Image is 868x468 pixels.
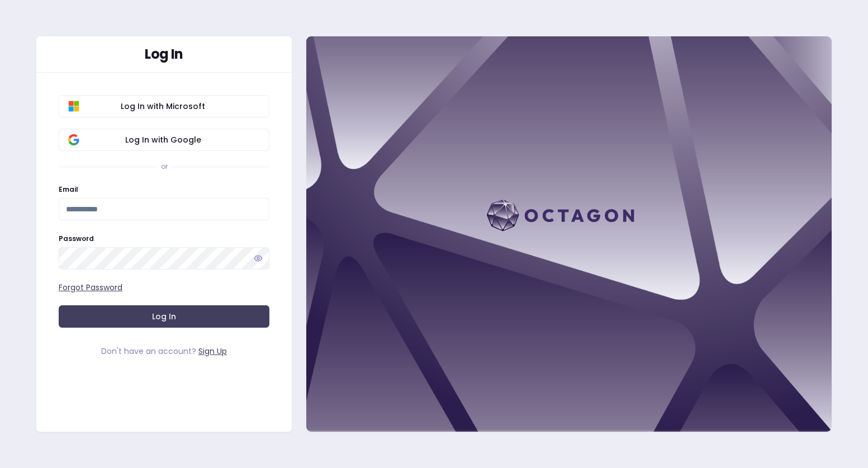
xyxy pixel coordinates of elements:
div: Log In [59,48,269,61]
label: Email [59,185,78,194]
span: Log In with Google [66,134,260,145]
span: Log In with Microsoft [66,101,260,112]
a: Sign Up [198,346,227,357]
a: Forgot Password [59,282,122,293]
div: or [161,162,168,171]
button: Log In with Microsoft [59,95,269,117]
span: Log In [152,311,176,322]
button: Log In with Google [59,129,269,151]
label: Password [59,234,94,243]
div: Don't have an account? [59,346,269,357]
button: Log In [59,305,269,328]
